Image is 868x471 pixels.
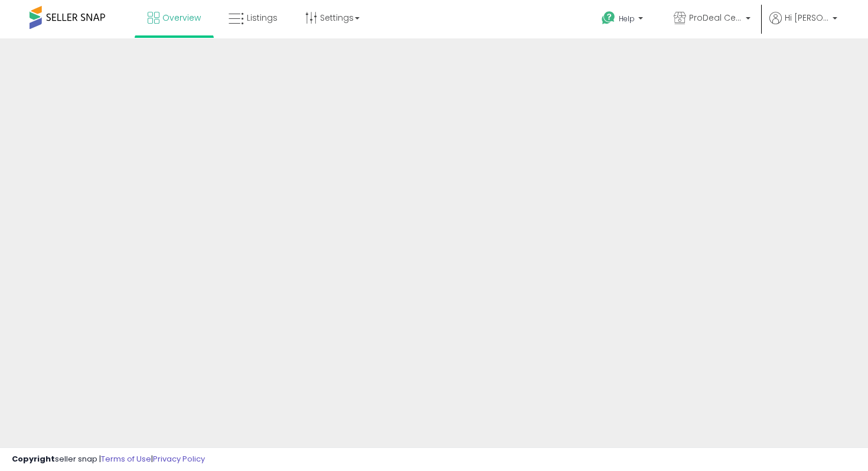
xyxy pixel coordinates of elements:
[247,12,278,24] span: Listings
[12,453,55,464] strong: Copyright
[101,453,151,464] a: Terms of Use
[689,12,742,24] span: ProDeal Central
[153,453,205,464] a: Privacy Policy
[601,11,616,25] i: Get Help
[785,12,829,24] span: Hi [PERSON_NAME]
[619,14,635,24] span: Help
[769,12,837,38] a: Hi [PERSON_NAME]
[592,2,655,38] a: Help
[12,454,205,465] div: seller snap | |
[162,12,201,24] span: Overview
